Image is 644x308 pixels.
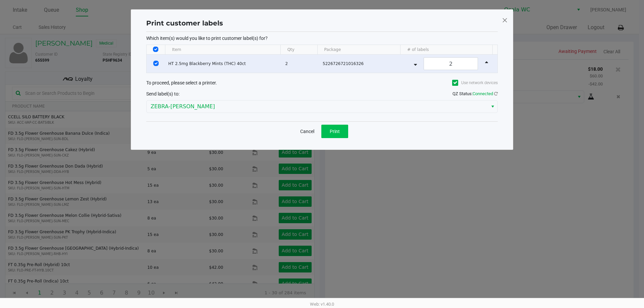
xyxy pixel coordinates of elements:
[153,47,158,52] input: Select All Rows
[330,129,340,134] span: Print
[146,80,217,85] span: To proceed, please select a printer.
[400,45,492,55] th: # of labels
[280,45,317,55] th: Qty
[153,61,159,66] input: Select Row
[452,91,498,96] span: QZ Status:
[146,35,498,41] p: Which item(s) would you like to print customer label(s) for?
[146,91,179,97] span: Send label(s) to:
[165,45,280,55] th: Item
[452,80,498,86] label: Use network devices
[320,55,404,73] td: 5226726721016326
[146,18,223,28] h1: Print customer labels
[310,302,334,307] span: Web: v1.40.0
[151,103,484,111] span: ZEBRA-[PERSON_NAME]
[282,55,320,73] td: 2
[321,125,348,138] button: Print
[317,45,400,55] th: Package
[473,91,493,96] span: Connected
[147,45,497,73] div: Data table
[296,125,319,138] button: Cancel
[488,101,497,113] button: Select
[165,55,282,73] td: HT 2.5mg Blackberry Mints (THC) 40ct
